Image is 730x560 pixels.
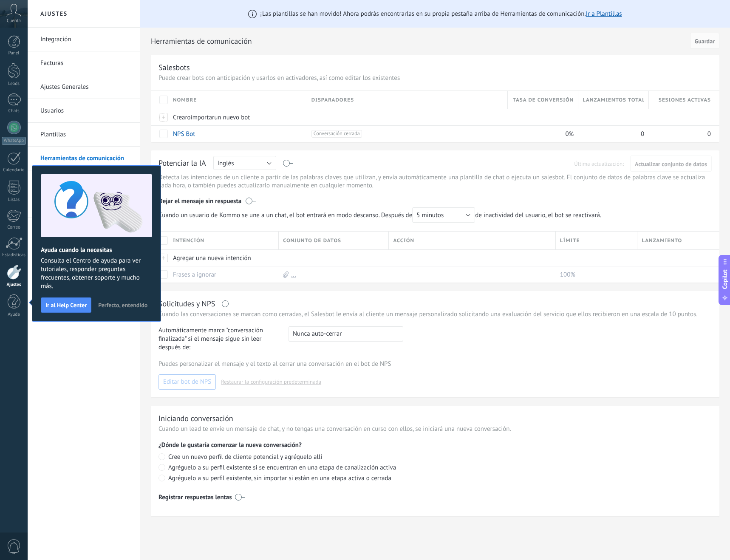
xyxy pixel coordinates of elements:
[2,167,26,173] div: Calendario
[94,299,151,311] button: Perfecto, entendido
[311,130,362,138] span: Conversación cerrada
[556,266,634,283] div: 100%
[173,271,216,279] a: Frases a ignorar
[41,246,152,254] h2: Ayuda cuando la necesitas
[168,453,322,461] span: Cree un nuevo perfil de cliente potencial y agréguelo allí
[28,123,140,147] li: Plantillas
[214,113,250,122] span: un nuevo bot
[28,28,140,51] li: Integración
[158,74,712,82] p: Puede crear bots con anticipación y usarlos en activadores, así como editar los existentes
[659,96,711,104] span: Sesiones activas
[158,173,712,189] p: Detecta las intenciones de un cliente a partir de las palabras claves que utilizan, y envía autom...
[695,38,715,44] span: Guardar
[40,75,131,99] a: Ajustes Generales
[158,360,712,368] p: Puedes personalizar el mensaje y el texto al cerrar una conversación en el bot de NPS
[40,51,131,75] a: Facturas
[45,302,87,308] span: Ir al Help Center
[2,108,26,114] div: Chats
[41,297,91,313] button: Ir al Help Center
[2,312,26,317] div: Ayuda
[40,123,131,147] a: Plantillas
[649,126,711,142] div: 0
[158,453,712,461] label: Cree un nuevo perfil de cliente potencial y agréguelo allí
[168,464,396,472] span: Agréguelo a su perfil existente si se encuentran en una etapa de canalización activa
[158,191,712,207] div: Dejar el mensaje sin respuesta
[565,130,574,138] span: 0%
[260,10,622,18] span: ¡Las plantillas se han movido! Ahora podrás encontrarlas en su propia pestaña arriba de Herramien...
[158,425,712,433] p: Cuando un lead te envíe un mensaje de chat, y no tengas una conversación en curso con ellos, se i...
[586,10,622,18] a: Ir a Plantillas
[508,126,574,142] div: 0%
[311,96,354,104] span: Disparadores
[218,159,234,167] span: Inglés
[191,113,215,122] span: importar
[578,126,645,142] div: 0
[173,130,195,138] a: NPS Bot
[28,147,140,170] li: Herramientas de comunicación
[641,130,644,138] span: 0
[583,96,644,104] span: Lanzamientos totales
[393,237,414,245] span: Acción
[28,99,140,123] li: Usuarios
[151,33,687,50] h2: Herramientas de comunicación
[721,270,729,289] span: Copilot
[158,441,712,449] p: ¿Dónde le gustaría comenzar la nueva conversación?
[40,28,131,51] a: Integración
[158,475,712,483] label: Agréguelo a su perfil existente, sin importar si están en una etapa activa o cerrada
[173,96,197,104] span: Nombre
[98,302,147,308] span: Perfecto, entendido
[642,237,682,245] span: Lanzamiento
[560,271,575,279] span: 100%
[7,18,21,24] span: Cuenta
[283,237,341,245] span: Conjunto de datos
[41,257,152,291] span: Consulta el Centro de ayuda para ver tutoriales, responder preguntas frecuentes, obtener soporte ...
[412,207,475,223] button: 5 minutos
[707,130,711,138] span: 0
[158,299,215,308] div: Solicitudes y NPS
[158,207,475,223] span: Cuando un usuario de Kommo se une a un chat, el bot entrará en modo descanso. Después de
[513,96,574,104] span: Tasa de conversión
[173,237,204,245] span: Intención
[158,62,190,72] div: Salesbots
[168,474,391,482] span: Agréguelo a su perfil existente, sin importar si están en una etapa activa o cerrada
[158,207,606,223] span: de inactividad del usuario, el bot se reactivará.
[293,330,342,338] span: Nunca auto-cerrar
[560,237,580,245] span: Límite
[158,413,233,423] div: Iniciando conversación
[187,113,191,122] span: o
[2,51,26,56] div: Panel
[173,113,187,122] span: Crear
[158,464,712,472] label: Agréguelo a su perfil existente si se encuentran en una etapa de canalización activa
[213,156,276,170] button: Inglés
[291,271,296,279] a: ...
[158,326,281,352] span: Automáticamente marca "conversación finalizada" si el mensaje sigue sin leer después de:
[2,81,26,87] div: Leads
[416,211,444,219] span: 5 minutos
[2,137,26,145] div: WhatsApp
[2,197,26,203] div: Listas
[40,147,131,170] a: Herramientas de comunicación
[40,99,131,123] a: Usuarios
[158,158,206,169] div: Potenciar la IA
[2,282,26,288] div: Ajustes
[28,75,140,99] li: Ajustes Generales
[28,51,140,75] li: Facturas
[169,250,274,266] div: Agregar una nueva intención
[690,33,719,49] button: Guardar
[2,252,26,258] div: Estadísticas
[158,493,232,501] div: Registrar respuestas lentas
[158,310,712,318] p: Cuando las conversaciones se marcan como cerradas, el Salesbot le envía al cliente un mensaje per...
[2,225,26,230] div: Correo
